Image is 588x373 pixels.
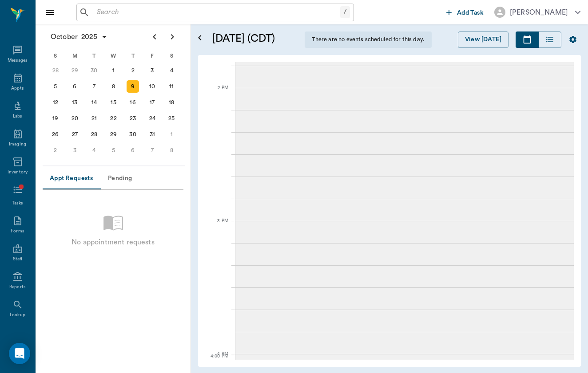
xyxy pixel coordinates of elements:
div: Friday, October 17, 2025 [146,96,159,109]
div: Forms [11,228,24,235]
div: Wednesday, October 29, 2025 [107,128,120,141]
div: There are no events scheduled for this day. [305,31,432,48]
div: Sunday, October 12, 2025 [49,96,62,109]
div: Saturday, October 25, 2025 [165,112,178,125]
div: 4:00 PM [205,352,228,361]
div: S [46,49,65,63]
div: Tasks [12,200,23,207]
div: 2 PM [205,83,228,106]
input: Search [93,6,340,19]
div: Sunday, September 28, 2025 [49,64,62,77]
div: Monday, October 13, 2025 [68,96,81,109]
div: Sunday, November 2, 2025 [49,144,62,157]
button: Appt Requests [43,168,100,189]
div: Friday, October 3, 2025 [146,64,159,77]
div: T [123,49,143,63]
div: Sunday, October 19, 2025 [49,112,62,125]
button: Pending [100,168,140,189]
div: Inventory [8,169,28,176]
div: Thursday, October 16, 2025 [127,96,139,109]
div: Messages [8,57,28,64]
div: Tuesday, November 4, 2025 [88,144,100,157]
div: Thursday, October 30, 2025 [127,128,139,141]
div: W [104,49,123,63]
div: Saturday, November 8, 2025 [165,144,178,157]
div: Tuesday, October 28, 2025 [88,128,100,141]
div: T [84,49,104,63]
div: Thursday, November 6, 2025 [127,144,139,157]
div: [PERSON_NAME] [510,7,568,18]
div: Monday, September 29, 2025 [68,64,81,77]
div: Appointment request tabs [43,168,183,189]
div: Saturday, October 18, 2025 [165,96,178,109]
div: F [143,49,162,63]
div: Monday, October 6, 2025 [68,80,81,93]
div: Tuesday, September 30, 2025 [88,64,100,77]
div: Tuesday, October 7, 2025 [88,80,100,93]
div: Saturday, October 4, 2025 [165,64,178,77]
div: Friday, October 31, 2025 [146,128,159,141]
div: Wednesday, October 15, 2025 [107,96,120,109]
div: Friday, October 10, 2025 [146,80,159,93]
div: M [65,49,85,63]
div: / [340,6,350,18]
div: Today, Thursday, October 9, 2025 [127,80,139,93]
div: Saturday, October 11, 2025 [165,80,178,93]
div: Open Intercom Messenger [9,343,30,364]
div: S [162,49,181,63]
div: 4 PM [205,349,228,358]
div: Wednesday, October 8, 2025 [107,80,120,93]
h5: [DATE] (CDT) [212,31,298,46]
div: Tuesday, October 21, 2025 [88,112,100,125]
div: Wednesday, October 22, 2025 [107,112,120,125]
button: Add Task [443,4,487,20]
div: Tuesday, October 14, 2025 [88,96,100,109]
div: Wednesday, October 1, 2025 [107,64,120,77]
div: Monday, October 20, 2025 [68,112,81,125]
div: Imaging [9,141,26,148]
div: Staff [13,256,22,263]
div: Saturday, November 1, 2025 [165,128,178,141]
div: Thursday, October 23, 2025 [127,112,139,125]
div: Friday, October 24, 2025 [146,112,159,125]
div: Sunday, October 5, 2025 [49,80,62,93]
button: Previous page [146,28,163,46]
div: Thursday, October 2, 2025 [127,64,139,77]
span: October [49,31,79,43]
button: October2025 [46,28,112,46]
div: Reports [9,284,26,291]
div: Monday, November 3, 2025 [68,144,81,157]
button: Open calendar [195,21,205,55]
div: Appts [11,85,24,92]
button: Close drawer [41,4,59,21]
div: Friday, November 7, 2025 [146,144,159,157]
button: [PERSON_NAME] [487,4,588,20]
div: 3 PM [205,216,228,239]
div: Sunday, October 26, 2025 [49,128,62,141]
div: Labs [13,113,22,120]
span: 2025 [79,31,99,43]
div: Monday, October 27, 2025 [68,128,81,141]
div: Wednesday, November 5, 2025 [107,144,120,157]
p: No appointment requests [72,237,154,247]
button: Next page [163,28,181,46]
div: Lookup [10,312,25,318]
button: View [DATE] [458,31,509,48]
